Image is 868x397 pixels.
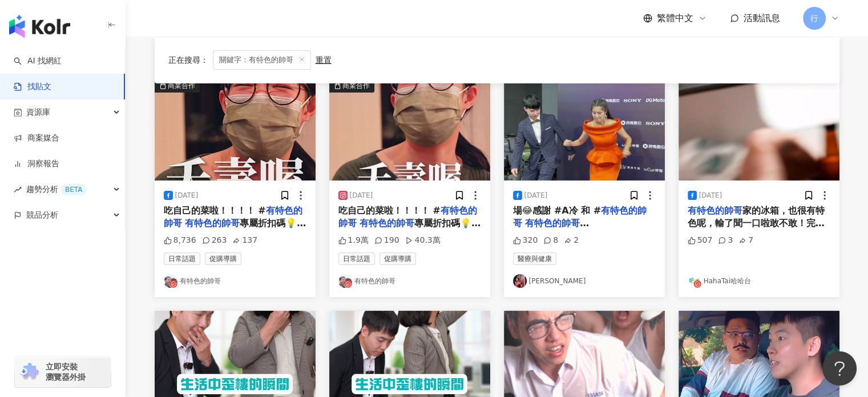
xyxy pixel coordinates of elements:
img: logo [9,15,70,38]
span: 資源庫 [26,99,50,125]
a: searchAI 找網紅 [14,55,62,67]
mark: 有特色的帥哥 [360,218,414,228]
div: 1.9萬 [338,235,369,246]
div: 7 [738,235,753,246]
span: 家的冰箱，也很有特色呢，輸了聞一口啦敢不敢！完整版在哈哈台頻道內！#[GEOGRAPHIC_DATA] # [688,205,825,254]
div: [DATE] [524,191,548,200]
div: 190 [374,235,399,246]
div: 507 [688,235,713,246]
mark: 有特色的帥哥 [185,218,240,228]
span: 活動訊息 [744,13,780,23]
span: 日常話題 [164,252,200,265]
img: post-image [155,79,316,181]
span: 場😂感謝 #A冷 和 # [513,205,601,216]
a: KOL AvatarHahaTai哈哈台 [688,274,830,288]
img: chrome extension [18,363,41,381]
img: KOL Avatar [513,274,527,288]
div: 商業合作 [342,80,370,91]
span: rise [14,186,22,194]
div: 商業合作 [168,80,195,91]
span: 吃自己的菜啦！！！！ # [338,205,441,216]
div: 137 [232,235,257,246]
div: post-image商業合作 [329,79,490,181]
span: 競品分析 [26,202,58,228]
div: 重置 [316,55,332,65]
mark: 有特色的帥哥 [688,205,742,216]
span: 促購導購 [380,252,416,265]
span: 日常話題 [338,252,375,265]
div: post-image商業合作 [155,79,316,181]
div: 3 [718,235,733,246]
img: KOL Avatar [688,274,701,288]
a: 商案媒合 [14,133,59,144]
div: 263 [202,235,227,246]
span: 促購導購 [205,252,241,265]
span: 立即安裝 瀏覽器外掛 [46,362,86,382]
div: [DATE] [699,191,722,200]
a: chrome extension立即安裝 瀏覽器外掛 [15,356,111,387]
img: post-image [329,79,490,181]
a: KOL Avatar有特色的帥哥 [164,274,306,288]
div: [DATE] [350,191,373,200]
img: KOL Avatar [338,274,352,288]
img: KOL Avatar [164,274,177,288]
span: 醫療與健康 [513,252,556,265]
a: KOL Avatar有特色的帥哥 [338,274,481,288]
a: 找貼文 [14,81,51,93]
img: post-image [504,79,665,181]
span: 正在搜尋 ： [168,55,208,65]
div: [DATE] [175,191,199,200]
span: 吃自己的菜啦！！！！ # [164,205,266,216]
div: 8,736 [164,235,196,246]
span: 趨勢分析 [26,177,87,202]
span: 行 [810,12,818,25]
img: post-image [679,79,839,181]
iframe: Help Scout Beacon - Open [822,351,857,386]
mark: 有特色的帥哥 [525,218,589,228]
div: 40.3萬 [405,235,441,246]
span: 關鍵字：有特色的帥哥 [213,50,311,70]
span: 繁體中文 [657,12,693,25]
div: BETA [60,184,87,195]
a: 洞察報告 [14,158,59,170]
a: KOL Avatar[PERSON_NAME] [513,274,656,288]
div: 8 [543,235,558,246]
div: 320 [513,235,538,246]
div: 2 [564,235,579,246]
